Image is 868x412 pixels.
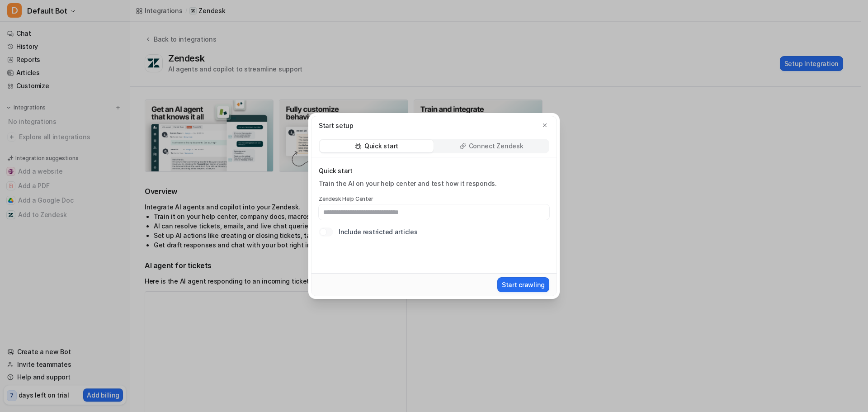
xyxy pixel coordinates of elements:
label: Zendesk Help Center [319,195,549,203]
p: Quick start [319,166,549,175]
p: Connect Zendesk [469,142,524,151]
p: Start setup [319,121,354,130]
button: Start crawling [497,277,549,292]
p: Quick start [364,142,398,151]
p: Train the AI on your help center and test how it responds. [319,179,549,188]
label: Include restricted articles [339,227,417,237]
